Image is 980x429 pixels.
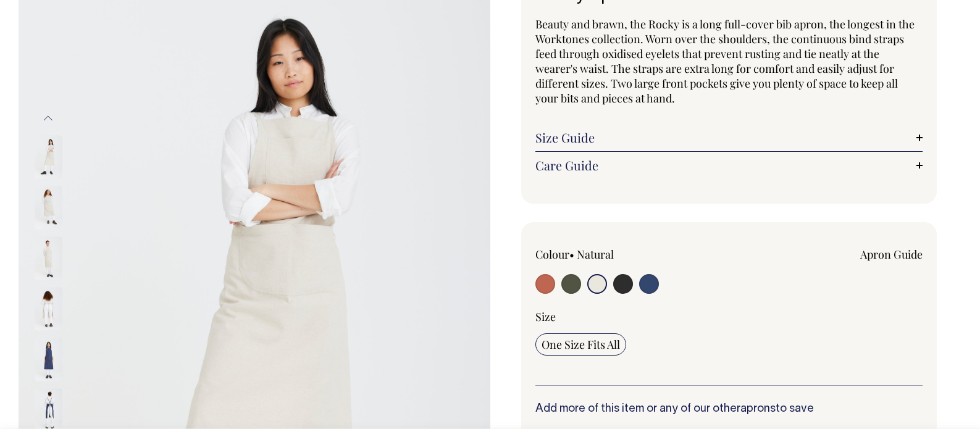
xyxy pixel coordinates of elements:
[535,130,923,145] a: Size Guide
[35,136,62,179] img: natural
[535,17,915,106] span: Beauty and brawn, the Rocky is a long full-cover bib apron, the longest in the Worktones collecti...
[35,288,62,331] img: natural
[35,186,62,230] img: natural
[535,247,690,262] div: Colour
[535,403,923,415] h6: Add more of this item or any of our other to save
[577,247,614,262] label: Natural
[740,404,776,414] a: aprons
[535,158,923,173] a: Care Guide
[535,309,923,324] div: Size
[35,338,62,381] img: indigo
[569,247,574,262] span: •
[542,337,620,352] span: One Size Fits All
[35,237,62,280] img: natural
[39,104,57,132] button: Previous
[860,247,923,262] a: Apron Guide
[535,333,626,356] input: One Size Fits All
